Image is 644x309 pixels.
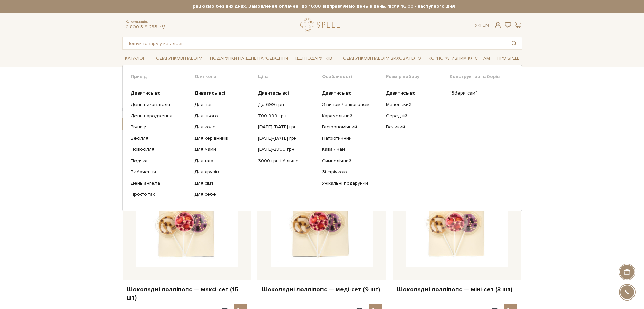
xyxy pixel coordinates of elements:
span: Особливості [322,74,386,80]
span: | [480,22,481,28]
a: Великий [386,124,444,130]
a: 3000 грн і більше [258,158,317,164]
a: logo [300,18,343,32]
a: Карамельний [322,113,380,119]
a: Подарункові набори вихователю [337,53,424,64]
a: Подяка [131,158,189,164]
a: Для мами [194,146,253,152]
b: Дивитись всі [322,90,353,96]
a: Для себе [194,191,253,198]
a: Ідеї подарунків [293,53,335,64]
b: Дивитись всі [386,90,417,96]
a: Дивитись всі [386,90,444,96]
a: Кава / чай [322,146,380,152]
b: Дивитись всі [131,90,162,96]
a: Для сім'ї [194,180,253,186]
span: Для кого [194,74,258,80]
a: Вибачення [131,169,189,175]
a: Подарункові набори [150,53,205,64]
strong: Працюємо без вихідних. Замовлення оплачені до 16:00 відправляємо день в день, після 16:00 - насту... [122,3,522,9]
span: Конструктор наборів [450,74,513,80]
span: Привід [131,74,194,80]
a: 0 800 319 233 [126,24,157,30]
a: Дивитись всі [322,90,380,96]
a: Шоколадні лолліпопс — максі-сет (15 шт) [127,286,247,302]
a: Дивитись всі [258,90,317,96]
a: З вином / алкоголем [322,102,380,108]
a: Для неї [194,102,253,108]
a: Корпоративним клієнтам [426,53,493,64]
div: Ук [475,22,489,28]
a: En [483,22,489,28]
a: Для тата [194,158,253,164]
a: Для керівників [194,135,253,141]
a: "Збери сам" [450,90,508,96]
a: Просто так [131,191,189,198]
a: День ангела [131,180,189,186]
a: Середній [386,113,444,119]
a: День народження [131,113,189,119]
a: Подарунки на День народження [207,53,291,64]
a: Унікальні подарунки [322,180,380,186]
a: Шоколадні лолліпопс — меді-сет (9 шт) [262,286,382,293]
a: Про Spell [495,53,522,64]
a: Маленький [386,102,444,108]
button: Пошук товару у каталозі [506,37,522,49]
a: [DATE]-2999 грн [258,146,317,152]
b: Дивитись всі [194,90,225,96]
a: Дивитись всі [131,90,189,96]
a: telegram [159,24,166,30]
b: Дивитись всі [258,90,289,96]
a: До 699 грн [258,102,317,108]
a: [DATE]-[DATE] грн [258,124,317,130]
a: Для колег [194,124,253,130]
a: 700-999 грн [258,113,317,119]
a: Каталог [122,53,148,64]
span: Ціна [258,74,322,80]
div: Каталог [122,65,522,211]
a: Для друзів [194,169,253,175]
a: Зі стрічкою [322,169,380,175]
a: День вихователя [131,102,189,108]
a: Патріотичний [322,135,380,141]
span: Розмір набору [386,74,450,80]
a: Новосілля [131,146,189,152]
span: Консультація: [126,20,166,24]
a: Шоколадні лолліпопс — міні-сет (3 шт) [397,286,517,293]
a: Весілля [131,135,189,141]
a: Для нього [194,113,253,119]
a: [DATE]-[DATE] грн [258,135,317,141]
a: Річниця [131,124,189,130]
a: Дивитись всі [194,90,253,96]
a: Символічний [322,158,380,164]
a: Гастрономічний [322,124,380,130]
input: Пошук товару у каталозі [123,37,506,49]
